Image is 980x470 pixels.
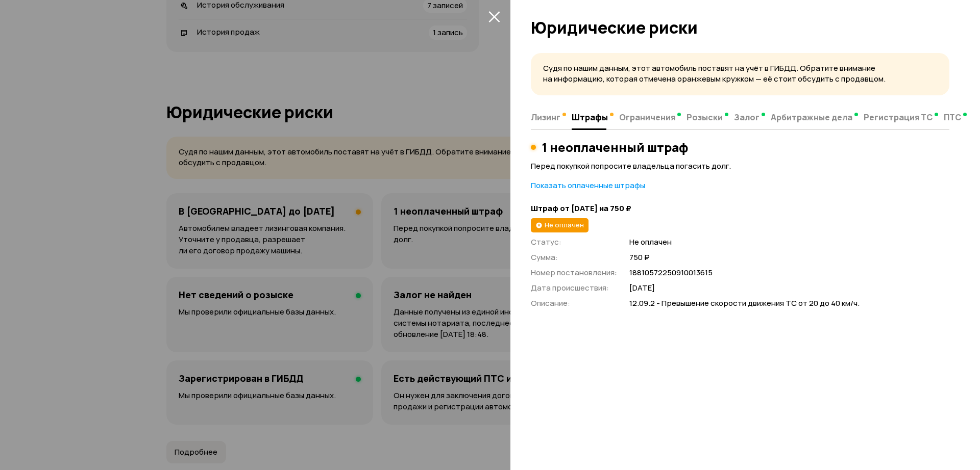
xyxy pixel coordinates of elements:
[944,112,961,122] span: ПТС
[531,180,949,191] p: Показать оплаченные штрафы
[531,237,617,248] p: Статус :
[629,252,949,263] span: 750 ₽
[542,140,688,154] h3: 1 неоплаченный штраф
[531,161,949,172] p: Перед покупкой попросите владельца погасить долг.
[531,112,560,122] span: Лизинг
[734,112,759,122] span: Залог
[545,220,584,229] span: Не оплачен
[543,63,886,84] span: Судя по нашим данным, этот автомобиль поставят на учёт в ГИБДД. Обратите внимание на информацию, ...
[629,268,949,278] span: 18810572250910013615
[531,298,617,309] p: Описание :
[864,112,933,122] span: Регистрация ТС
[572,112,608,122] span: Штрафы
[531,252,617,263] p: Сумма :
[531,203,949,214] strong: Штраф от [DATE] на 750 ₽
[629,237,949,248] span: Не оплачен
[619,112,675,122] span: Ограничения
[771,112,852,122] span: Арбитражные дела
[531,282,617,294] p: Дата происшествия :
[486,8,502,24] button: закрыть
[531,267,617,278] p: Номер постановления :
[629,298,949,309] span: 12.09.2 - Превышение скорости движения ТС от 20 до 40 км/ч.
[629,283,949,294] span: [DATE]
[687,112,723,122] span: Розыски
